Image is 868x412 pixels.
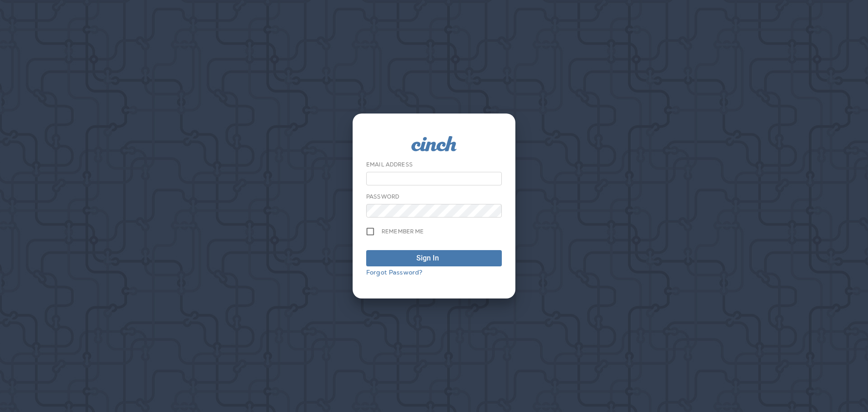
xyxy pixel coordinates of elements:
[366,193,399,200] label: Password
[366,268,422,276] a: Forgot Password?
[416,253,439,264] div: Sign In
[366,161,413,168] label: Email Address
[366,250,502,266] button: Sign In
[382,228,424,235] span: Remember me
